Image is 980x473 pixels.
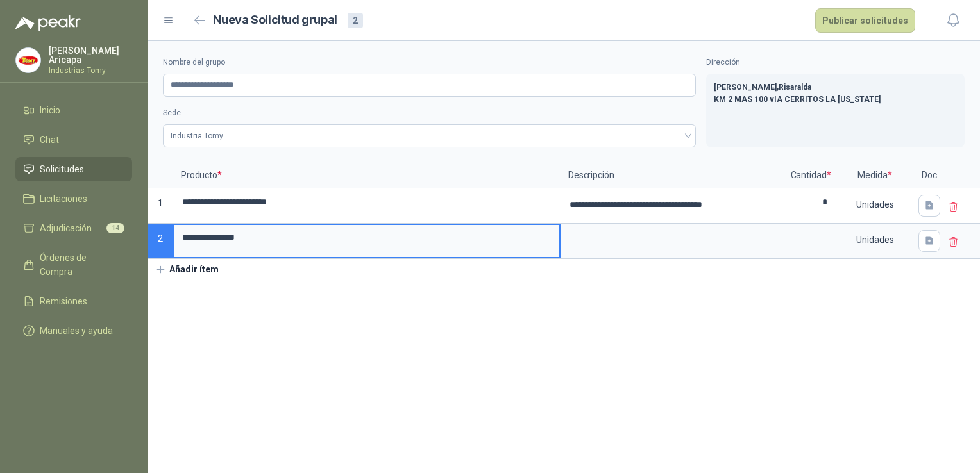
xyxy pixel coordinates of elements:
span: Licitaciones [40,192,87,206]
p: [PERSON_NAME] Aricapa [49,46,132,64]
p: Industrias Tomy [49,67,132,74]
span: Industria Tomy [171,126,688,145]
p: Doc [913,163,945,188]
span: Solicitudes [40,162,84,176]
button: Publicar solicitudes [815,8,915,33]
p: KM 2 MAS 100 vIA CERRITOS LA [US_STATE] [714,94,957,106]
a: Solicitudes [15,157,132,181]
a: Chat [15,128,132,152]
p: [PERSON_NAME] , Risaralda [714,81,957,94]
h2: Nueva Solicitud grupal [213,11,337,29]
img: Company Logo [16,48,40,72]
span: Adjudicación [40,221,92,235]
button: Añadir ítem [148,259,226,281]
span: Chat [40,133,59,147]
a: Manuales y ayuda [15,319,132,343]
p: Cantidad [785,163,836,188]
label: Sede [163,107,696,119]
a: Licitaciones [15,187,132,211]
p: Producto [173,163,561,188]
a: Remisiones [15,289,132,313]
p: 1 [148,188,173,224]
div: Unidades [838,225,912,254]
a: Órdenes de Compra [15,245,132,284]
span: Órdenes de Compra [40,251,120,279]
span: Manuales y ayuda [40,324,113,338]
a: Adjudicación14 [15,216,132,240]
span: Remisiones [40,294,87,308]
span: 14 [106,223,124,233]
p: Medida [836,163,913,188]
label: Dirección [706,56,965,69]
div: 2 [348,13,363,28]
img: Logo peakr [15,15,81,31]
p: Descripción [561,163,785,188]
div: Unidades [838,190,912,219]
p: 2 [148,224,173,259]
label: Nombre del grupo [163,56,696,69]
span: Inicio [40,103,60,117]
a: Inicio [15,98,132,122]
